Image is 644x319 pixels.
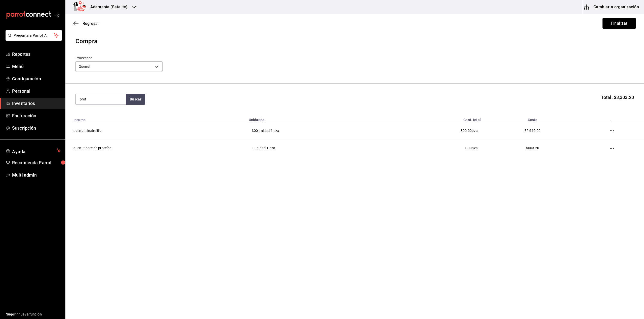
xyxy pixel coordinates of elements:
[75,37,634,46] div: Compra
[12,88,61,94] span: Personal
[75,61,163,72] div: Quenut
[14,33,54,38] span: Pregunta a Parrot AI
[461,129,472,133] span: 300.00
[484,115,581,122] th: Costo
[383,122,484,139] td: pza
[12,172,61,178] span: Multi admin
[526,146,539,150] span: $663.20
[12,100,61,107] span: Inventarios
[6,312,61,317] span: Sugerir nueva función
[581,115,644,122] th: .
[12,63,61,70] span: Menú
[73,21,99,26] button: Regresar
[246,115,383,122] th: Unidades
[65,139,246,157] td: quenut bote de proteína
[12,159,61,166] span: Recomienda Parrot
[6,30,62,41] button: Pregunta a Parrot AI
[246,139,383,157] td: 1 unidad 1 pza
[383,115,484,122] th: Cant. total
[55,13,59,17] button: open_drawer_menu
[76,94,126,104] input: Buscar insumo
[601,94,634,101] span: Total: $3,303.20
[12,125,61,131] span: Suscripción
[383,139,484,157] td: pza
[86,4,128,10] h3: Adamanta (Satelite)
[65,115,246,122] th: Insumo
[602,18,636,29] button: Finalizar
[126,94,145,105] button: Buscar
[246,122,383,139] td: 300 unidad 1 pza
[83,21,99,26] span: Regresar
[65,122,246,139] td: quenut electrolito
[12,148,55,154] span: Ayuda
[525,129,541,133] span: $2,640.00
[12,112,61,119] span: Facturación
[75,56,163,60] label: Proveedor
[465,146,472,150] span: 1.00
[12,75,61,82] span: Configuración
[12,51,61,58] span: Reportes
[4,36,62,42] a: Pregunta a Parrot AI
